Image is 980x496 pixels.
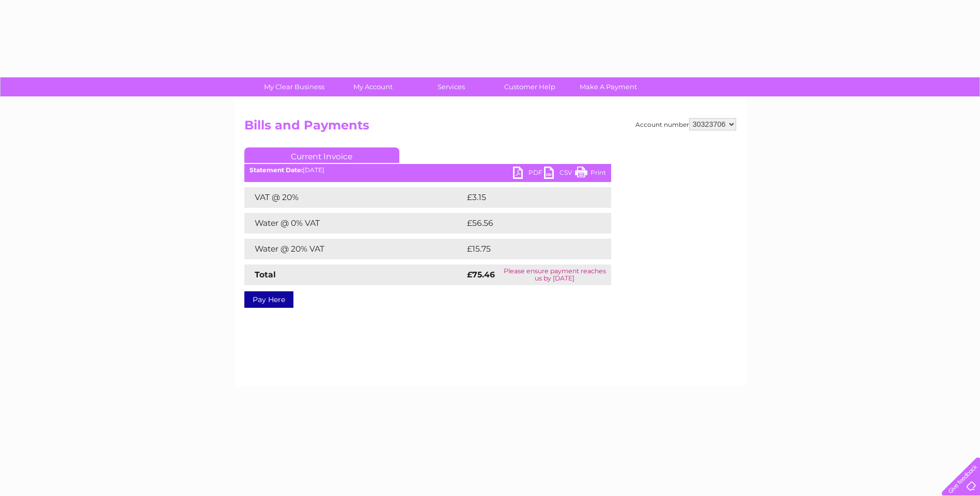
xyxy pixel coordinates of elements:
td: Please ensure payment reaches us by [DATE] [499,264,611,285]
a: Current Invoice [244,147,399,163]
strong: £75.46 [467,270,495,279]
td: VAT @ 20% [244,187,464,208]
td: £56.56 [464,213,590,234]
a: PDF [513,167,544,181]
td: £15.75 [464,239,589,259]
a: Customer Help [487,77,572,96]
div: Account number [635,118,736,130]
b: Statement Date: [250,166,303,174]
h2: Bills and Payments [244,118,736,138]
td: Water @ 0% VAT [244,213,464,234]
a: Make A Payment [566,77,651,96]
td: Water @ 20% VAT [244,239,464,259]
div: [DATE] [244,167,611,174]
a: Services [409,77,494,96]
a: My Account [330,77,415,96]
a: My Clear Business [252,77,337,96]
a: Print [575,167,606,181]
td: £3.15 [464,187,585,208]
a: Pay Here [244,291,293,308]
strong: Total [255,270,276,279]
a: CSV [544,167,575,181]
